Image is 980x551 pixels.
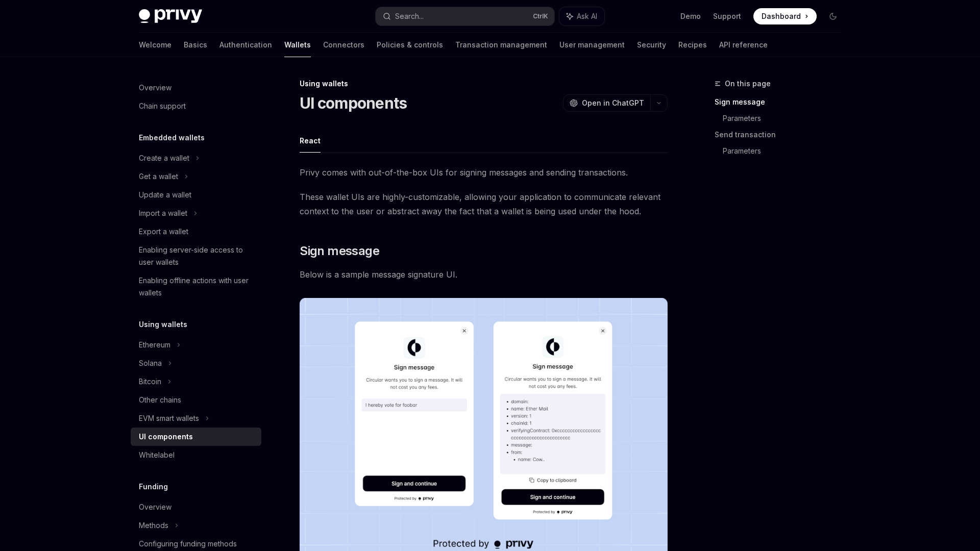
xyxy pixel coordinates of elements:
span: Ask AI [577,11,597,21]
img: dark logo [139,9,202,23]
div: Create a wallet [139,152,189,164]
div: Whitelabel [139,449,175,461]
a: API reference [719,33,768,57]
a: Sign message [715,94,849,110]
div: Ethereum [139,339,170,351]
button: Toggle dark mode [825,8,841,24]
div: Export a wallet [139,226,188,238]
div: Methods [139,519,168,532]
a: Whitelabel [131,446,261,464]
a: Basics [184,33,207,57]
div: EVM smart wallets [139,412,199,424]
div: UI components [139,431,193,443]
div: Enabling server-side access to user wallets [139,244,255,268]
button: Ask AI [559,7,604,26]
h1: UI components [300,94,407,112]
h5: Using wallets [139,318,187,331]
div: Overview [139,501,171,513]
div: Other chains [139,394,181,406]
a: Policies & controls [377,33,443,57]
div: Search... [395,10,424,22]
div: Update a wallet [139,189,191,201]
a: Send transaction [715,127,849,143]
button: React [300,129,321,153]
a: Enabling offline actions with user wallets [131,271,261,302]
div: Configuring funding methods [139,538,237,550]
a: Welcome [139,33,171,57]
a: Enabling server-side access to user wallets [131,241,261,271]
h5: Funding [139,481,168,493]
div: Import a wallet [139,207,187,219]
a: Parameters [723,143,849,159]
div: Overview [139,82,171,94]
span: Open in ChatGPT [582,98,644,108]
span: Dashboard [762,11,801,21]
a: Security [637,33,666,57]
span: Sign message [300,243,379,259]
a: Transaction management [455,33,547,57]
h5: Embedded wallets [139,132,205,144]
div: Get a wallet [139,170,178,183]
a: User management [559,33,625,57]
a: Overview [131,498,261,516]
a: Support [713,11,741,21]
span: Ctrl K [533,12,548,20]
span: On this page [725,78,771,90]
button: Search...CtrlK [376,7,554,26]
button: Open in ChatGPT [563,94,650,112]
a: UI components [131,428,261,446]
span: Privy comes with out-of-the-box UIs for signing messages and sending transactions. [300,165,668,180]
div: Using wallets [300,79,668,89]
a: Connectors [323,33,364,57]
div: Solana [139,357,162,369]
span: Below is a sample message signature UI. [300,267,668,282]
span: These wallet UIs are highly-customizable, allowing your application to communicate relevant conte... [300,190,668,218]
a: Parameters [723,110,849,127]
a: Update a wallet [131,186,261,204]
a: Demo [680,11,701,21]
a: Authentication [219,33,272,57]
a: Wallets [284,33,311,57]
div: Chain support [139,100,186,112]
a: Chain support [131,97,261,115]
a: Other chains [131,391,261,409]
a: Recipes [678,33,707,57]
a: Overview [131,79,261,97]
div: Bitcoin [139,375,161,388]
a: Dashboard [753,8,817,24]
div: Enabling offline actions with user wallets [139,274,255,299]
a: Export a wallet [131,222,261,241]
